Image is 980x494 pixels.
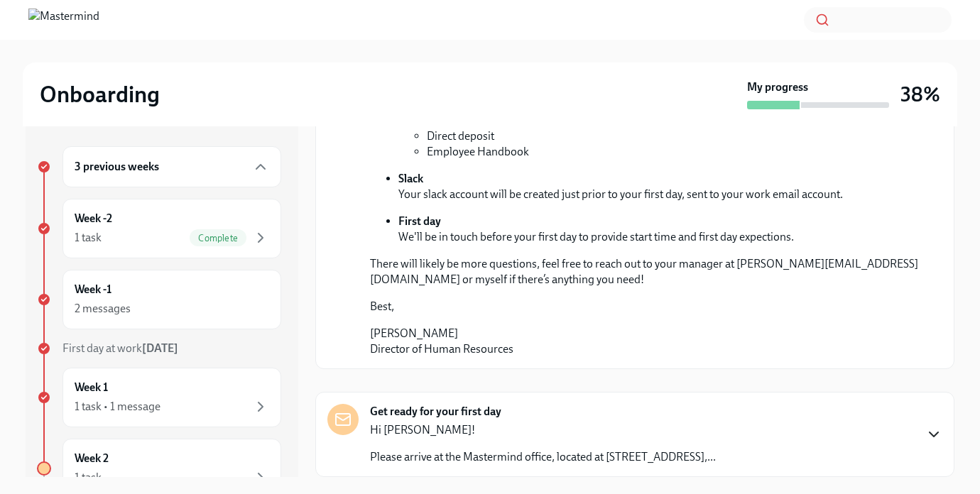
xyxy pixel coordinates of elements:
p: Hi [PERSON_NAME]! [370,422,716,438]
h6: 3 previous weeks [75,159,159,175]
h6: Week -2 [75,211,112,226]
div: 3 previous weeks [62,146,281,187]
h6: Week -1 [75,282,111,297]
div: 1 task [75,470,102,485]
strong: [DATE] [142,341,178,355]
p: We'll be in touch before your first day to provide start time and first day expections. [398,214,920,245]
span: Complete [190,233,246,243]
li: Employee Handbook [427,144,920,160]
strong: Get ready for your first day [370,404,501,419]
strong: Slack [398,172,423,185]
p: There will likely be more questions, feel free to reach out to your manager at [PERSON_NAME][EMAI... [370,256,920,287]
p: Your slack account will be created just prior to your first day, sent to your work email account. [398,171,920,202]
div: 1 task [75,230,102,246]
strong: First day [398,214,441,228]
h6: Week 1 [75,380,108,395]
span: First day at work [62,341,178,355]
p: [PERSON_NAME] Director of Human Resources [370,326,920,357]
li: Direct deposit [427,128,920,144]
a: Week -12 messages [37,270,281,329]
a: First day at work[DATE] [37,341,281,356]
strong: My progress [747,79,808,95]
div: 1 task • 1 message [75,399,160,415]
p: Please arrive at the Mastermind office, located at [STREET_ADDRESS],... [370,449,716,465]
img: Mastermind [28,9,99,31]
div: 2 messages [75,301,131,317]
h3: 38% [900,82,940,107]
p: Best, [370,299,920,314]
h2: Onboarding [40,80,160,109]
a: Week -21 taskComplete [37,199,281,258]
a: Week 11 task • 1 message [37,368,281,427]
h6: Week 2 [75,451,109,466]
